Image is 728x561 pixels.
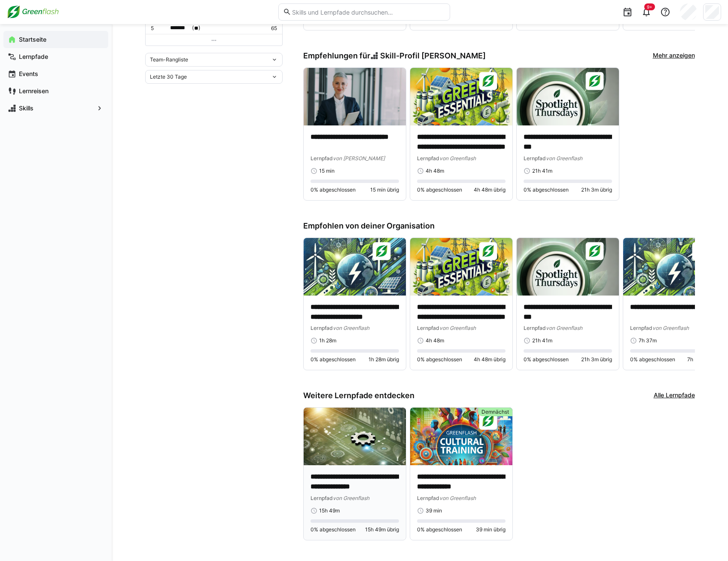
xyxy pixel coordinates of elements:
[474,186,506,193] span: 4h 48m übrig
[304,408,406,465] img: image
[652,325,689,331] span: von Greenflash
[639,337,657,344] span: 7h 37m
[370,186,399,193] span: 15 min übrig
[304,238,406,296] img: image
[303,51,486,61] h3: Empfehlungen für
[426,337,444,344] span: 4h 48m
[581,356,612,363] span: 21h 3m übrig
[524,325,546,331] span: Lernpfad
[333,325,369,331] span: von Greenflash
[476,526,506,533] span: 39 min übrig
[319,507,340,514] span: 15h 49m
[532,168,552,174] span: 21h 41m
[259,25,277,32] p: 65
[524,155,546,162] span: Lernpfad
[647,4,652,9] span: 9+
[303,221,695,231] h3: Empfohlen von deiner Organisation
[311,495,333,501] span: Lernpfad
[311,186,356,193] span: 0% abgeschlossen
[524,356,569,363] span: 0% abgeschlossen
[192,24,201,33] span: ( )
[333,155,385,162] span: von [PERSON_NAME]
[150,56,188,63] span: Team-Rangliste
[417,186,462,193] span: 0% abgeschlossen
[623,238,725,296] img: image
[311,325,333,331] span: Lernpfad
[365,526,399,533] span: 15h 49m übrig
[426,168,444,174] span: 4h 48m
[426,507,442,514] span: 39 min
[319,168,335,174] span: 15 min
[546,325,582,331] span: von Greenflash
[439,325,476,331] span: von Greenflash
[417,495,439,501] span: Lernpfad
[439,495,476,501] span: von Greenflash
[546,155,582,162] span: von Greenflash
[151,25,164,32] p: 5
[630,325,652,331] span: Lernpfad
[481,409,509,415] span: Demnächst
[410,238,512,296] img: image
[517,68,619,125] img: image
[380,51,486,61] span: Skill-Profil [PERSON_NAME]
[150,73,187,80] span: Letzte 30 Tage
[653,51,695,61] a: Mehr anzeigen
[524,186,569,193] span: 0% abgeschlossen
[410,408,512,465] img: image
[517,238,619,296] img: image
[439,155,476,162] span: von Greenflash
[311,155,333,162] span: Lernpfad
[581,186,612,193] span: 21h 3m übrig
[474,356,506,363] span: 4h 48m übrig
[532,337,552,344] span: 21h 41m
[291,8,445,16] input: Skills und Lernpfade durchsuchen…
[417,356,462,363] span: 0% abgeschlossen
[369,356,399,363] span: 1h 28m übrig
[654,391,695,400] a: Alle Lernpfade
[303,391,414,400] h3: Weitere Lernpfade entdecken
[311,526,356,533] span: 0% abgeschlossen
[311,356,356,363] span: 0% abgeschlossen
[319,337,336,344] span: 1h 28m
[417,155,439,162] span: Lernpfad
[333,495,369,501] span: von Greenflash
[417,325,439,331] span: Lernpfad
[630,356,675,363] span: 0% abgeschlossen
[687,356,719,363] span: 7h 37m übrig
[304,68,406,125] img: image
[410,68,512,125] img: image
[417,526,462,533] span: 0% abgeschlossen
